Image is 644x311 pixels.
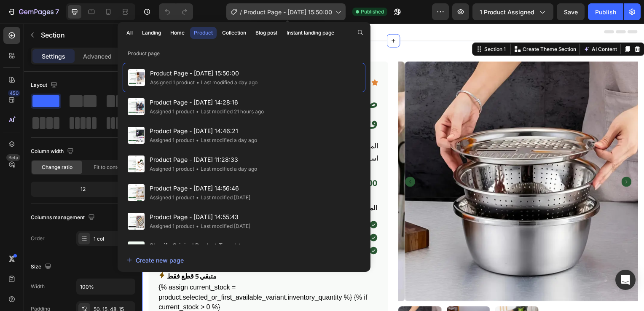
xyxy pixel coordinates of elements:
[142,24,644,311] iframe: Design area
[31,212,97,223] div: Columns management
[194,107,264,116] div: Last modified 21 hours ago
[240,8,242,16] span: /
[150,212,250,222] span: Product Page - [DATE] 14:55:43
[122,129,238,142] p: استالس صحي مقاوم للصدمات وضد الصدا
[472,3,553,20] button: 1 product assigned
[150,78,195,87] div: Assigned 1 product
[287,29,334,37] div: Instant landing page
[32,183,134,195] div: 12
[150,97,264,107] span: Product Page - [DATE] 14:28:16
[343,22,368,29] div: Section 1
[161,56,195,63] p: 391+ Reviews!
[166,27,188,39] button: Home
[150,155,257,165] span: Product Page - [DATE] 11:28:33
[150,193,194,202] div: Assigned 1 product
[126,29,133,37] div: All
[483,154,493,164] button: Carousel Next Arrow
[615,270,636,290] div: Open Intercom Messenger
[142,29,161,37] div: Landing
[87,209,224,222] strong: القاعدة مسطحة بتضمن استقرار كامل أثناء الاستخدام
[480,8,534,16] span: 1 product assigned
[196,166,199,172] span: •
[209,180,237,192] p: : المميزات
[196,137,199,143] span: •
[218,27,250,39] button: Collection
[150,241,275,251] span: Shopify Original Product Template
[150,222,194,231] div: Assigned 1 product
[161,153,193,167] div: LE 750.00
[6,154,20,161] div: Beta
[126,252,362,268] button: Create new page
[564,8,578,16] span: Save
[118,49,370,58] p: Product page
[41,30,110,40] p: Section
[8,90,20,97] div: 450
[126,256,184,265] div: Create new page
[196,194,199,201] span: •
[96,196,224,209] strong: خامات استانليس قوية تضمنلك متانة وتنظيف سهل
[194,193,250,202] div: Last modified [DATE]
[25,249,75,261] p: متبقي 5 قطع فقط
[244,8,332,16] span: Product Page - [DATE] 15:50:00
[383,22,437,29] p: Create Theme Section
[283,27,338,39] button: Instant landing page
[265,154,275,164] button: Carousel Back Arrow
[557,3,585,20] button: Save
[150,136,194,145] div: Assigned 1 product
[196,79,199,86] span: •
[31,146,75,157] div: Column width
[31,80,59,91] div: Layout
[150,165,194,173] div: Assigned 1 product
[77,279,135,294] input: Auto
[195,78,258,87] div: Last modified a day ago
[150,68,258,78] span: Product Page - [DATE] 15:50:00
[83,52,112,61] p: Advanced
[42,164,72,171] span: Change ratio
[94,235,133,243] div: 1 col
[138,27,165,39] button: Landing
[194,136,257,145] div: Last modified a day ago
[588,3,623,20] button: Publish
[196,108,199,115] span: •
[68,117,238,130] span: المبشرة 3 في 1 مصنوعه من الاستالس ستيل عالي الجودة304
[3,3,63,20] button: 7
[170,29,185,37] div: Home
[16,71,238,107] h1: طقم المبشره ال 3*1 مبشره ومصفي وعجان
[595,8,616,16] div: Publish
[55,7,59,17] p: 7
[159,3,193,20] div: Undo/Redo
[150,183,250,193] span: Product Page - [DATE] 14:56:46
[94,164,125,171] span: Fit to content
[42,52,65,61] p: Settings
[255,29,277,37] div: Blog post
[31,261,53,273] div: Size
[16,261,238,310] div: {% assign current_stock = product.selected_or_first_available_variant.inventory_quantity %} {% if...
[150,107,194,116] div: Assigned 1 product
[194,222,250,231] div: Last modified [DATE]
[194,165,257,173] div: Last modified a day ago
[66,223,224,235] strong: تصميم ذكي الحواف المستديرة تخليكي تمسكيها بسهولة وثبات
[123,27,137,39] button: All
[361,8,384,16] span: Published
[194,29,213,37] div: Product
[31,283,45,290] div: Width
[443,21,480,31] button: AI Content
[190,27,217,39] button: Product
[200,152,238,169] div: LE 450.00
[31,235,45,242] div: Order
[222,29,246,37] div: Collection
[196,223,199,229] span: •
[252,27,281,39] button: Blog post
[150,126,257,136] span: Product Page - [DATE] 14:46:21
